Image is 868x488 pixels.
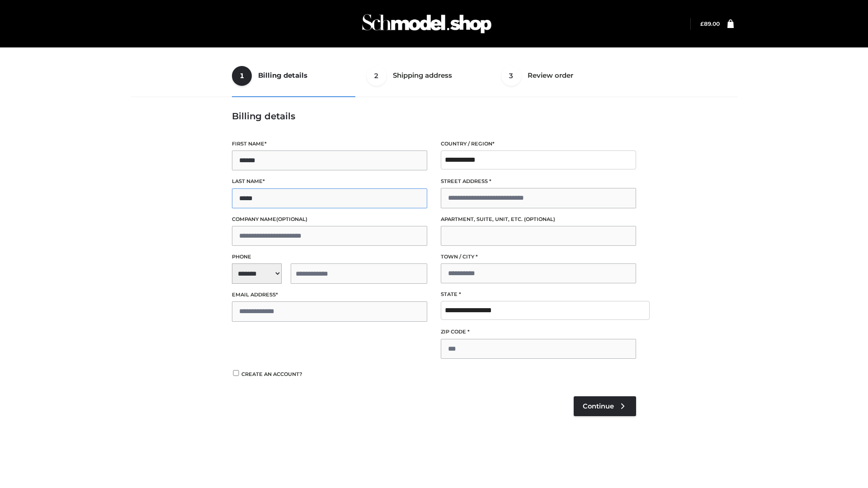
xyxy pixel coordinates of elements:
label: Email address [232,291,427,299]
span: Create an account? [241,371,302,377]
a: Continue [574,396,636,416]
label: Street address [441,177,636,186]
label: First name [232,140,427,148]
input: Create an account? [232,370,240,376]
a: £89.00 [700,20,720,27]
label: State [441,290,636,299]
label: ZIP Code [441,328,636,336]
bdi: 89.00 [700,20,720,27]
h3: Billing details [232,111,636,122]
label: Country / Region [441,140,636,148]
label: Last name [232,177,427,186]
label: Apartment, suite, unit, etc. [441,215,636,224]
label: Town / City [441,253,636,261]
label: Phone [232,253,427,261]
label: Company name [232,215,427,224]
span: (optional) [524,216,555,222]
img: Schmodel Admin 964 [359,6,495,42]
span: Continue [583,402,614,410]
span: £ [700,20,704,27]
span: (optional) [276,216,307,222]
